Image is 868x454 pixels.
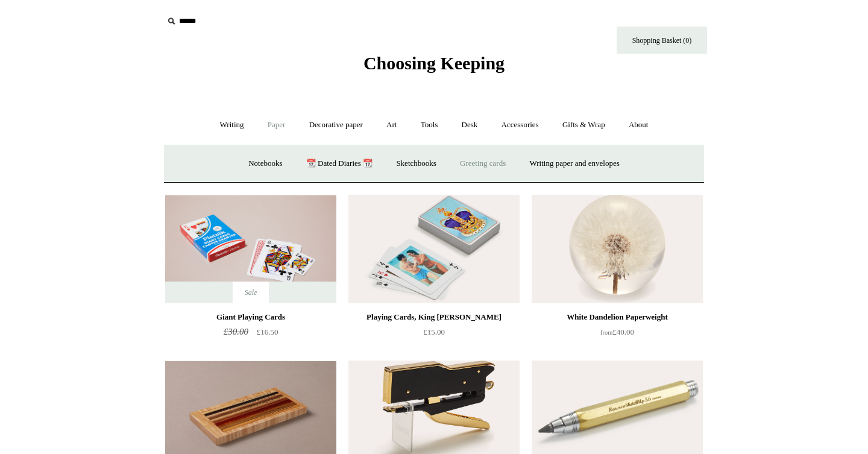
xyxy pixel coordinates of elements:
a: Desk [451,109,489,141]
a: White Dandelion Paperweight White Dandelion Paperweight [532,195,703,303]
a: Playing Cards, King [PERSON_NAME] £15.00 [348,310,520,359]
a: Shopping Basket (0) [617,27,707,54]
a: Paper [257,109,297,141]
a: Sketchbooks [385,148,447,180]
img: White Dandelion Paperweight [532,195,703,303]
a: Writing paper and envelopes [519,148,631,180]
a: White Dandelion Paperweight from£40.00 [532,310,703,359]
a: Giant Playing Cards £30.00 £16.50 [165,310,336,359]
span: from [600,329,612,336]
div: Playing Cards, King [PERSON_NAME] [351,310,517,324]
a: Notebooks [237,148,293,180]
a: Greeting cards [449,148,517,180]
a: Art [376,109,407,141]
div: White Dandelion Paperweight [535,310,700,324]
img: Playing Cards, King Charles III [348,195,520,303]
a: Playing Cards, King Charles III Playing Cards, King Charles III [348,195,520,303]
span: Choosing Keeping [363,53,505,73]
a: Tools [410,109,449,141]
img: Giant Playing Cards [165,195,336,303]
a: Choosing Keeping [363,63,505,71]
span: £15.00 [423,327,445,336]
span: Sale [233,282,269,303]
a: Writing [209,109,255,141]
a: Decorative paper [298,109,374,141]
div: Giant Playing Cards [168,310,333,324]
span: £30.00 [224,327,248,336]
a: Gifts & Wrap [552,109,616,141]
a: About [618,109,659,141]
span: £40.00 [600,327,634,336]
a: Giant Playing Cards Giant Playing Cards Sale [165,195,336,303]
a: 📆 Dated Diaries 📆 [295,148,383,180]
a: Accessories [491,109,550,141]
span: £16.50 [257,327,278,336]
